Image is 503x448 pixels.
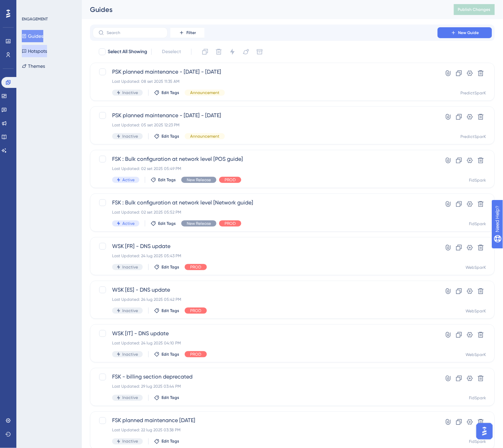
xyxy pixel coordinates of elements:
[112,297,418,302] div: Last Updated: 24 lug 2025 05:42 PM
[461,134,486,139] div: PredictSparK
[461,90,486,96] div: PredictSparK
[162,264,179,270] span: Edit Tags
[190,352,201,357] span: PROD
[112,210,418,215] div: Last Updated: 02 set 2025 05:52 PM
[112,242,418,250] span: WSK [FR] - DNS update
[154,439,179,444] button: Edit Tags
[112,373,418,381] span: FSK - billing section deprecated
[112,286,418,294] span: WSK [ES] - DNS update
[154,352,179,357] button: Edit Tags
[158,177,176,183] span: Edit Tags
[112,253,418,259] div: Last Updated: 24 lug 2025 05:43 PM
[162,48,181,56] span: Deselect
[170,27,204,38] button: Filter
[225,221,236,226] span: PROD
[122,308,138,313] span: Inactive
[112,329,418,338] span: WSK [IT] - DNS update
[158,221,176,226] span: Edit Tags
[190,308,201,313] span: PROD
[112,199,418,207] span: FSK : Bulk configuration at network level [Network guide]
[122,352,138,357] span: Inactive
[186,30,196,35] span: Filter
[474,421,495,442] iframe: UserGuiding AI Assistant Launcher
[122,90,138,95] span: Inactive
[108,48,147,56] span: Select All Showing
[162,352,179,357] span: Edit Tags
[458,30,479,35] span: New Guide
[162,308,179,313] span: Edit Tags
[90,5,437,14] div: Guides
[162,439,179,444] span: Edit Tags
[190,90,219,95] span: Announcement
[22,45,47,57] button: Hotspots
[187,177,211,183] span: New Release
[112,111,418,120] span: PSK planned maintenance - [DATE] - [DATE]
[156,46,187,58] button: Deselect
[112,155,418,163] span: FSK : Bulk configuration at network level [POS guide]
[154,134,179,139] button: Edit Tags
[112,340,418,346] div: Last Updated: 24 lug 2025 04:10 PM
[16,2,43,10] span: Need Help?
[466,308,486,314] div: WebSparK
[112,166,418,171] div: Last Updated: 02 set 2025 05:49 PM
[225,177,236,183] span: PROD
[151,221,176,226] button: Edit Tags
[154,90,179,95] button: Edit Tags
[454,4,495,15] button: Publish Changes
[154,395,179,401] button: Edit Tags
[466,352,486,357] div: WebSparK
[112,122,418,128] div: Last Updated: 05 set 2025 12:23 PM
[112,417,418,425] span: FSK planned maintenance [DATE]
[162,134,179,139] span: Edit Tags
[469,439,486,445] div: FidSpark
[190,134,219,139] span: Announcement
[469,221,486,227] div: FidSpark
[22,16,48,22] div: ENGAGEMENT
[22,60,45,72] button: Themes
[112,79,418,84] div: Last Updated: 08 set 2025 11:35 AM
[162,395,179,401] span: Edit Tags
[122,264,138,270] span: Inactive
[190,264,201,270] span: PROD
[112,68,418,76] span: PSK planned maintenance - [DATE] - [DATE]
[458,7,491,12] span: Publish Changes
[122,134,138,139] span: Inactive
[469,177,486,183] div: FidSpark
[112,384,418,389] div: Last Updated: 29 lug 2025 03:44 PM
[122,177,135,183] span: Active
[122,395,138,401] span: Inactive
[438,27,492,38] button: New Guide
[154,308,179,313] button: Edit Tags
[466,265,486,270] div: WebSparK
[151,177,176,183] button: Edit Tags
[154,264,179,270] button: Edit Tags
[187,221,211,226] span: New Release
[107,30,162,35] input: Search
[122,439,138,444] span: Inactive
[112,428,418,433] div: Last Updated: 22 lug 2025 03:38 PM
[122,221,135,226] span: Active
[22,30,43,42] button: Guides
[469,396,486,401] div: FidSpark
[162,90,179,95] span: Edit Tags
